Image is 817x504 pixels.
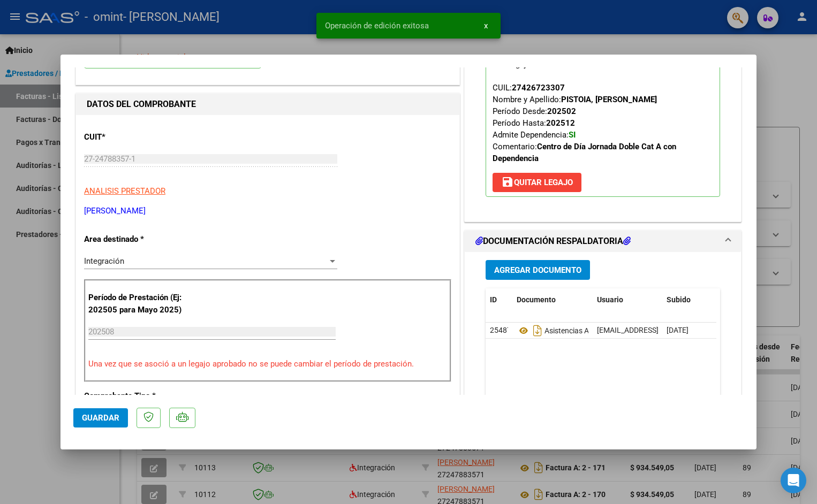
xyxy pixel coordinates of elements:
[531,322,544,339] i: Descargar documento
[84,233,194,246] p: Area destinado *
[597,295,623,304] span: Usuario
[84,390,194,402] p: Comprobante Tipo *
[493,142,676,163] span: Comentario:
[475,16,496,35] button: x
[486,260,590,280] button: Agregar Documento
[493,142,676,163] strong: Centro de Día Jornada Doble Cat A con Dependencia
[662,288,716,311] datatable-header-cell: Subido
[512,82,565,94] div: 27426723307
[493,83,676,163] span: CUIL: Nombre y Apellido: Período Desde: Período Hasta: Admite Dependencia:
[84,186,165,196] span: ANALISIS PRESTADOR
[88,292,196,316] p: Período de Prestación (Ej: 202505 para Mayo 2025)
[490,295,497,304] span: ID
[73,408,128,427] button: Guardar
[484,21,488,30] span: x
[561,95,657,104] strong: PISTOIA, [PERSON_NAME]
[494,265,581,275] span: Agregar Documento
[87,99,196,109] strong: DATOS DEL COMPROBANTE
[716,288,769,311] datatable-header-cell: Acción
[512,288,593,311] datatable-header-cell: Documento
[84,256,124,266] span: Integración
[465,231,741,252] mat-expansion-panel-header: DOCUMENTACIÓN RESPALDATORIA
[475,235,631,248] h1: DOCUMENTACIÓN RESPALDATORIA
[667,295,691,304] span: Subido
[569,130,576,140] strong: SI
[593,288,662,311] datatable-header-cell: Usuario
[82,413,119,423] span: Guardar
[781,468,806,493] div: Open Intercom Messenger
[486,288,512,311] datatable-header-cell: ID
[325,20,429,31] span: Operación de edición exitosa
[517,295,556,304] span: Documento
[84,131,194,143] p: CUIT
[465,252,741,474] div: DOCUMENTACIÓN RESPALDATORIA
[547,106,576,116] strong: 202502
[517,326,627,335] span: Asistencias Agosto 2025
[84,205,451,217] p: [PERSON_NAME]
[493,173,581,192] button: Quitar Legajo
[546,118,575,128] strong: 202512
[667,326,689,334] span: [DATE]
[501,178,573,187] span: Quitar Legajo
[501,175,514,188] mat-icon: save
[88,358,447,370] p: Una vez que se asoció a un legajo aprobado no se puede cambiar el período de prestación.
[486,43,720,197] p: Legajo preaprobado para Período de Prestación:
[490,326,511,334] span: 25487
[465,27,741,222] div: PREAPROBACIÓN PARA INTEGRACION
